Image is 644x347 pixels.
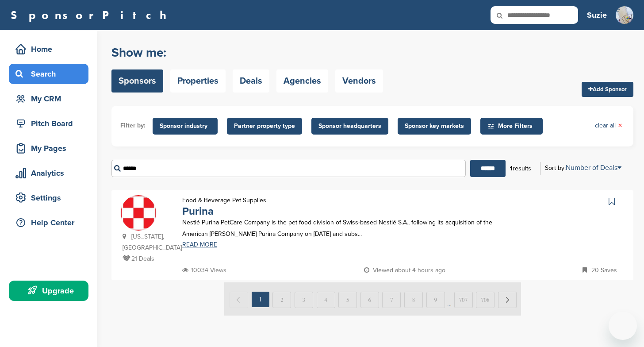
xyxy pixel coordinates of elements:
a: Home [9,39,88,59]
a: Properties [170,69,226,93]
a: Agencies [276,69,328,93]
div: Upgrade [13,283,88,299]
a: Search [9,64,88,84]
iframe: Button to launch messaging window [609,312,637,340]
a: SponsorPitch [11,9,172,21]
p: 10034 Views [182,265,226,276]
div: results [506,161,536,176]
div: Analytics [13,165,88,181]
p: 21 Deals [123,253,173,264]
span: More Filters [487,121,538,131]
h2: Show me: [111,45,383,61]
div: Sort by: [545,164,621,171]
div: Settings [13,190,88,206]
li: Filter by: [120,121,146,131]
a: Deals [233,69,269,93]
div: Home [13,41,88,57]
div: My Pages [13,140,88,156]
a: Settings [9,188,88,208]
a: Sponsors [111,69,163,93]
div: My CRM [13,91,88,107]
p: Nestlé Purina PetCare Company is the pet food division of Swiss-based Nestlé S.A., following its ... [182,217,503,239]
a: Vendors [335,69,383,93]
a: Add Sponsor [582,82,633,97]
div: Search [13,66,88,82]
a: Analytics [9,163,88,183]
div: Help Center [13,215,88,231]
a: READ MORE [182,242,503,248]
a: My Pages [9,138,88,158]
h3: Suzie [587,9,607,21]
img: 1lv1zgax 400x400 [121,195,156,231]
span: Partner property type [234,121,295,131]
a: Upgrade [9,281,88,301]
img: Paginate [224,282,521,316]
span: Sponsor industry [160,121,211,131]
a: Suzie [587,5,607,25]
span: × [618,121,622,131]
span: Sponsor key markets [405,121,464,131]
p: [US_STATE], [GEOGRAPHIC_DATA] [123,231,173,253]
a: Help Center [9,212,88,233]
p: Viewed about 4 hours ago [364,265,445,276]
a: Number of Deals [566,163,621,172]
a: Pitch Board [9,113,88,134]
a: My CRM [9,89,88,109]
p: 20 Saves [583,265,617,276]
a: Purina [182,205,214,218]
a: clear all× [595,121,622,131]
b: 1 [510,165,513,172]
div: Pitch Board [13,116,88,131]
p: Food & Beverage Pet Supplies [182,195,266,206]
span: Sponsor headquarters [318,121,381,131]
